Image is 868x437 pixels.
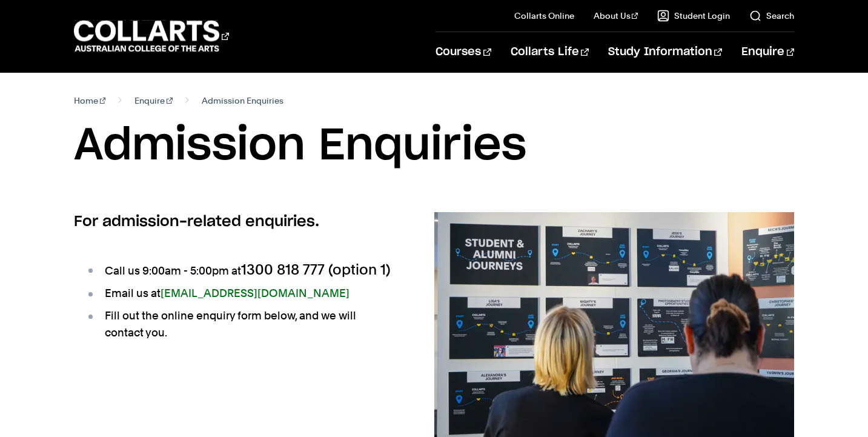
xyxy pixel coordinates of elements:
[161,287,350,299] a: [EMAIL_ADDRESS][DOMAIN_NAME]
[514,10,574,22] a: Collarts Online
[741,32,794,72] a: Enquire
[594,10,638,22] a: About Us
[657,10,730,22] a: Student Login
[86,307,396,341] li: Fill out the online enquiry form below, and we will contact you.
[749,10,794,22] a: Search
[436,32,491,72] a: Courses
[241,261,391,278] span: 1300 818 777 (option 1)
[86,285,396,302] li: Email us at
[74,19,229,53] div: Go to homepage
[74,119,794,173] h1: Admission Enquiries
[74,212,396,232] h2: For admission-related enquiries.
[511,32,589,72] a: Collarts Life
[608,32,722,72] a: Study Information
[86,261,396,279] li: Call us 9:00am - 5:00pm at
[74,92,106,109] a: Home
[134,92,173,109] a: Enquire
[202,92,283,109] span: Admission Enquiries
